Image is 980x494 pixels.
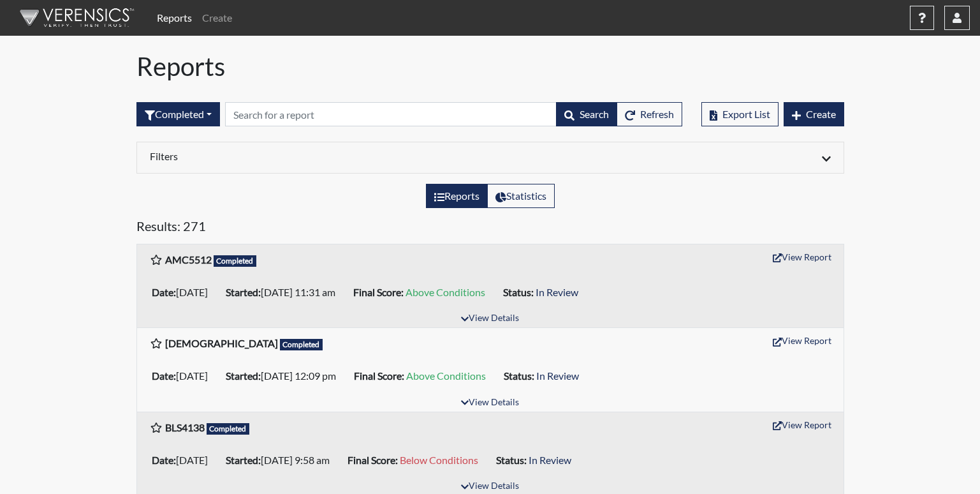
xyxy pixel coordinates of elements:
[529,454,571,466] span: In Review
[406,286,485,298] span: Above Conditions
[214,255,257,267] span: Completed
[580,108,609,120] span: Search
[784,102,844,126] button: Create
[136,218,844,239] h5: Results: 271
[136,102,220,126] div: Filter by interview status
[347,454,398,466] b: Final Score:
[207,423,250,435] span: Completed
[536,370,579,382] span: In Review
[221,450,342,470] li: [DATE] 9:58 am
[496,454,527,466] b: Status:
[225,102,557,126] input: Search by Registration ID, Interview Number, or Investigation Name.
[152,454,176,466] b: Date:
[722,108,770,120] span: Export List
[406,370,486,382] span: Above Conditions
[147,366,221,386] li: [DATE]
[640,108,674,120] span: Refresh
[136,51,844,82] h1: Reports
[136,102,220,126] button: Completed
[400,454,478,466] span: Below Conditions
[455,394,525,412] button: View Details
[150,150,481,162] h6: Filters
[226,454,261,466] b: Started:
[152,5,197,31] a: Reports
[426,184,488,208] label: View the list of reports
[165,253,212,266] b: AMC5512
[226,286,261,298] b: Started:
[806,108,836,120] span: Create
[221,366,349,386] li: [DATE] 12:09 pm
[226,370,261,382] b: Started:
[536,286,578,298] span: In Review
[556,102,617,126] button: Search
[455,310,525,327] button: View Details
[140,150,840,165] div: Click to expand/collapse filters
[221,282,348,303] li: [DATE] 11:31 am
[767,331,837,350] button: View Report
[767,415,837,435] button: View Report
[354,370,404,382] b: Final Score:
[165,421,205,433] b: BLS4138
[504,370,534,382] b: Status:
[617,102,682,126] button: Refresh
[147,282,221,303] li: [DATE]
[353,286,404,298] b: Final Score:
[280,339,323,350] span: Completed
[152,286,176,298] b: Date:
[152,370,176,382] b: Date:
[701,102,779,126] button: Export List
[147,450,221,470] li: [DATE]
[487,184,555,208] label: View statistics about completed interviews
[503,286,534,298] b: Status:
[767,247,837,267] button: View Report
[197,5,237,31] a: Create
[165,337,278,349] b: [DEMOGRAPHIC_DATA]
